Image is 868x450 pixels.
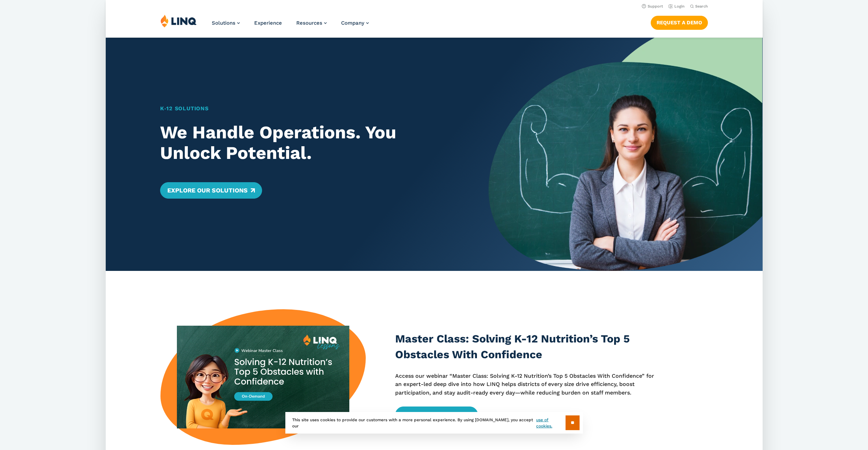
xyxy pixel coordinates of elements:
div: This site uses cookies to provide our customers with a more personal experience. By using [DOMAIN... [285,412,583,434]
a: Company [341,20,369,26]
nav: Primary Navigation [212,14,369,37]
span: Solutions [212,20,235,26]
span: Search [695,4,708,9]
h3: Master Class: Solving K-12 Nutrition’s Top 5 Obstacles With Confidence [395,331,661,362]
a: Access the Webinar [395,407,478,423]
a: Solutions [212,20,240,26]
a: Resources [296,20,327,26]
p: Access our webinar “Master Class: Solving K-12 Nutrition’s Top 5 Obstacles With Confidence” for a... [395,372,661,397]
img: LINQ | K‑12 Software [160,14,197,27]
img: Home Banner [489,38,762,271]
a: Request a Demo [650,16,708,29]
span: Company [341,20,364,26]
nav: Utility Navigation [106,2,763,10]
a: Login [668,4,684,9]
h2: We Handle Operations. You Unlock Potential. [160,122,462,163]
nav: Button Navigation [650,14,708,29]
a: Explore Our Solutions [160,182,262,199]
a: Support [642,4,663,9]
a: Experience [254,20,282,26]
h1: K‑12 Solutions [160,104,462,113]
button: Open Search Bar [690,4,708,9]
span: Resources [296,20,322,26]
a: use of cookies. [536,417,565,429]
